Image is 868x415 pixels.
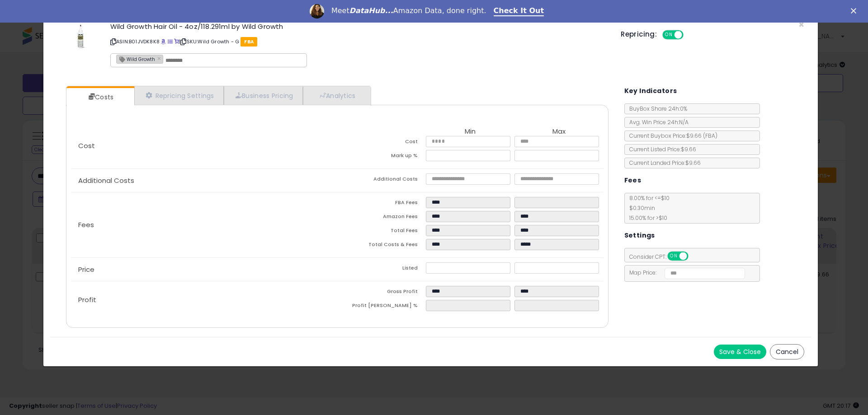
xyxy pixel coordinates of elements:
span: Map Price: [625,269,745,276]
div: Meet Amazon Data, done right. [331,6,486,15]
span: Current Buybox Price: [625,132,717,140]
span: OFF [687,252,701,260]
div: Close [851,8,860,14]
td: Total Fees [337,225,426,239]
span: 8.00 % for <= $10 [625,194,670,222]
h5: Key Indicators [624,85,677,97]
span: ON [668,252,679,260]
span: $9.66 [686,132,717,140]
a: All offer listings [168,38,173,45]
img: 31w-J610i2L._SL60_.jpg [67,23,94,50]
h5: Repricing: [621,31,657,38]
img: Profile image for Georgie [310,4,324,19]
td: Total Costs & Fees [337,239,426,253]
button: Save & Close [714,345,766,359]
a: Analytics [303,86,370,105]
span: Consider CPT: [625,253,700,261]
span: Current Listed Price: $9.66 [625,145,696,153]
td: Amazon Fees [337,211,426,225]
i: DataHub... [349,6,393,15]
a: Check It Out [494,6,544,16]
td: Gross Profit [337,286,426,300]
a: Your listing only [174,38,179,45]
td: Listed [337,262,426,276]
p: Cost [71,142,337,149]
a: BuyBox page [161,38,166,45]
span: 15.00 % for > $10 [625,214,667,222]
td: Profit [PERSON_NAME] % [337,300,426,314]
span: $0.30 min [625,204,655,212]
a: Business Pricing [224,86,303,105]
p: Price [71,266,337,273]
span: FBA [241,37,257,47]
a: × [157,54,163,62]
span: BuyBox Share 24h: 0% [625,105,687,112]
span: Wild Growth [117,55,155,63]
a: Costs [66,88,133,106]
td: Cost [337,136,426,150]
p: Fees [71,221,337,228]
span: ( FBA ) [703,132,717,140]
h5: Settings [624,230,655,241]
span: Avg. Win Price 24h: N/A [625,118,689,126]
th: Max [514,128,603,136]
span: OFF [682,31,697,39]
td: Additional Costs [337,173,426,187]
p: ASIN: B01JVDK8K8 | SKU: Wild Growth - G [110,34,607,49]
span: × [798,18,804,31]
p: Profit [71,296,337,303]
p: Additional Costs [71,177,337,184]
td: FBA Fees [337,197,426,211]
h5: Fees [624,175,642,186]
td: Mark up % [337,150,426,164]
span: Current Landed Price: $9.66 [625,159,701,167]
h3: Wild Growth Hair Oil - 4oz/118.291ml by Wild Growth [110,23,607,30]
a: Repricing Settings [134,86,224,105]
button: Cancel [770,344,804,359]
th: Min [426,128,514,136]
span: ON [663,31,675,39]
